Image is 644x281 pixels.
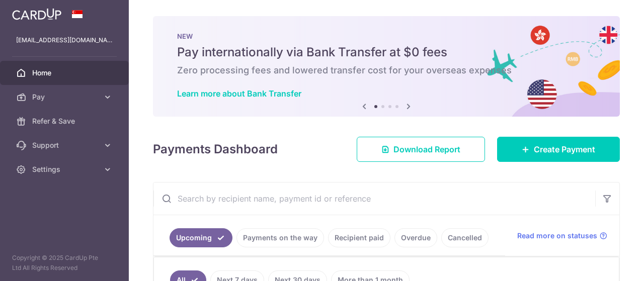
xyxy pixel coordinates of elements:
[32,140,99,150] span: Support
[153,16,620,117] img: Bank transfer banner
[170,228,232,247] a: Upcoming
[153,182,595,215] input: Search by recipient name, payment id or reference
[357,137,485,162] a: Download Report
[394,228,437,247] a: Overdue
[177,88,301,99] a: Learn more about Bank Transfer
[393,143,460,155] span: Download Report
[517,231,597,241] span: Read more on statuses
[153,140,278,158] h4: Payments Dashboard
[177,64,596,76] h6: Zero processing fees and lowered transfer cost for your overseas expenses
[12,8,61,20] img: CardUp
[32,116,99,126] span: Refer & Save
[32,164,99,174] span: Settings
[177,32,596,40] p: NEW
[534,143,595,155] span: Create Payment
[441,228,489,247] a: Cancelled
[236,228,324,247] a: Payments on the way
[32,92,99,102] span: Pay
[497,137,620,162] a: Create Payment
[177,44,596,60] h5: Pay internationally via Bank Transfer at $0 fees
[517,231,607,241] a: Read more on statuses
[16,35,113,45] p: [EMAIL_ADDRESS][DOMAIN_NAME]
[32,68,99,78] span: Home
[328,228,390,247] a: Recipient paid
